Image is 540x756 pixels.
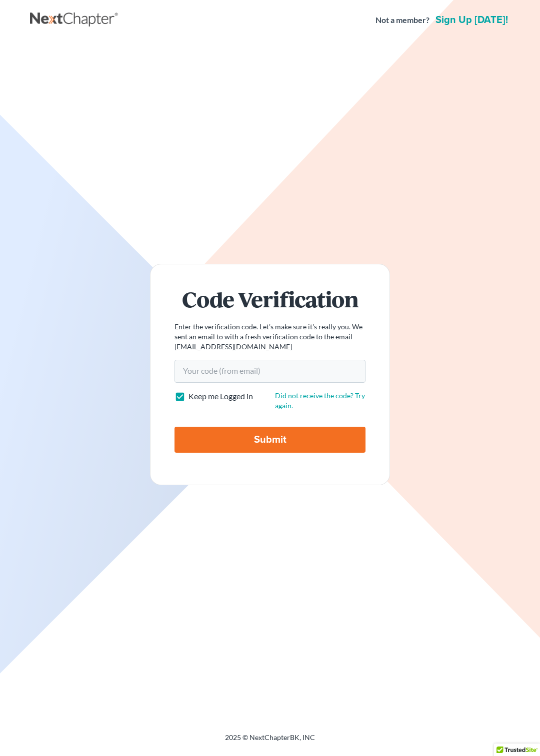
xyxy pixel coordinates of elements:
[375,14,429,26] strong: Not a member?
[174,322,365,352] p: Enter the verification code. Let's make sure it's really you. We sent an email to with a fresh ve...
[433,15,510,25] a: Sign up [DATE]!
[174,360,365,383] input: Your code (from email)
[275,391,365,410] a: Did not receive the code? Try again.
[188,391,253,402] label: Keep me Logged in
[174,427,365,453] input: Submit
[30,733,510,751] div: 2025 © NextChapterBK, INC
[174,288,365,310] h1: Code Verification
